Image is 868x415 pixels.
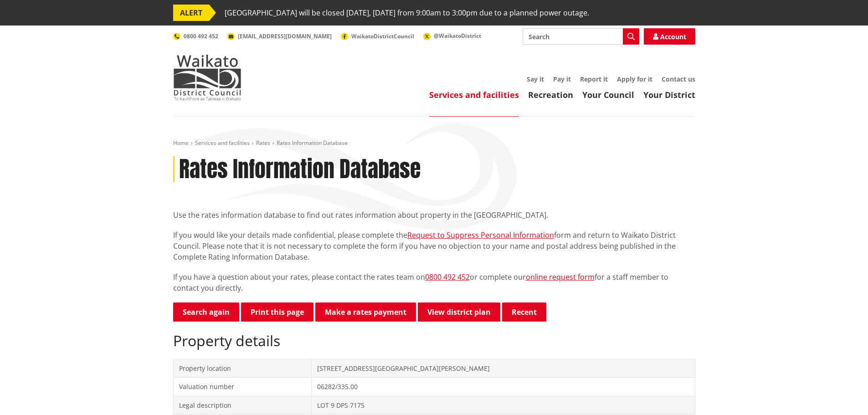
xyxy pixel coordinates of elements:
[662,75,695,83] a: Contact us
[351,32,414,40] span: WaikatoDistrictCouncil
[434,32,481,40] span: @WaikatoDistrict
[423,32,481,40] a: @WaikatoDistrict
[241,302,313,322] button: Print this page
[184,32,218,40] span: 0800 492 452
[173,55,241,100] img: Waikato District Council - Te Kaunihera aa Takiwaa o Waikato
[429,89,519,100] a: Services and facilities
[195,139,250,147] a: Services and facilities
[418,302,500,322] a: View district plan
[173,210,695,220] p: Use the rates information database to find out rates information about property in the [GEOGRAPHI...
[173,332,695,349] h2: Property details
[341,32,414,40] a: WaikatoDistrictCouncil
[425,272,470,282] a: 0800 492 452
[173,5,209,21] span: ALERT
[582,89,634,100] a: Your Council
[173,32,218,40] a: 0800 492 452
[173,359,312,378] td: Property location
[312,378,695,396] td: 06282/335.00
[173,272,695,293] p: If you have a question about your rates, please contact the rates team on or complete our for a s...
[617,75,652,83] a: Apply for it
[173,396,312,415] td: Legal description
[312,396,695,415] td: LOT 9 DPS 7175
[225,5,589,21] span: [GEOGRAPHIC_DATA] will be closed [DATE], [DATE] from 9:00am to 3:00pm due to a planned power outage.
[528,89,573,100] a: Recreation
[227,32,332,40] a: [EMAIL_ADDRESS][DOMAIN_NAME]
[526,272,595,282] a: online request form
[179,156,421,183] h1: Rates Information Database
[256,139,270,147] a: Rates
[553,75,571,83] a: Pay it
[238,32,332,40] span: [EMAIL_ADDRESS][DOMAIN_NAME]
[173,302,239,322] a: Search again
[407,230,554,240] a: Request to Suppress Personal Information
[312,359,695,378] td: [STREET_ADDRESS][GEOGRAPHIC_DATA][PERSON_NAME]
[173,378,312,396] td: Valuation number
[527,75,544,83] a: Say it
[502,302,546,322] button: Recent
[277,139,348,147] span: Rates Information Database
[643,89,695,100] a: Your District
[315,302,416,322] a: Make a rates payment
[580,75,608,83] a: Report it
[173,139,695,147] nav: breadcrumb
[173,230,695,262] p: If you would like your details made confidential, please complete the form and return to Waikato ...
[173,139,189,147] a: Home
[523,28,639,45] input: Search input
[644,28,695,45] a: Account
